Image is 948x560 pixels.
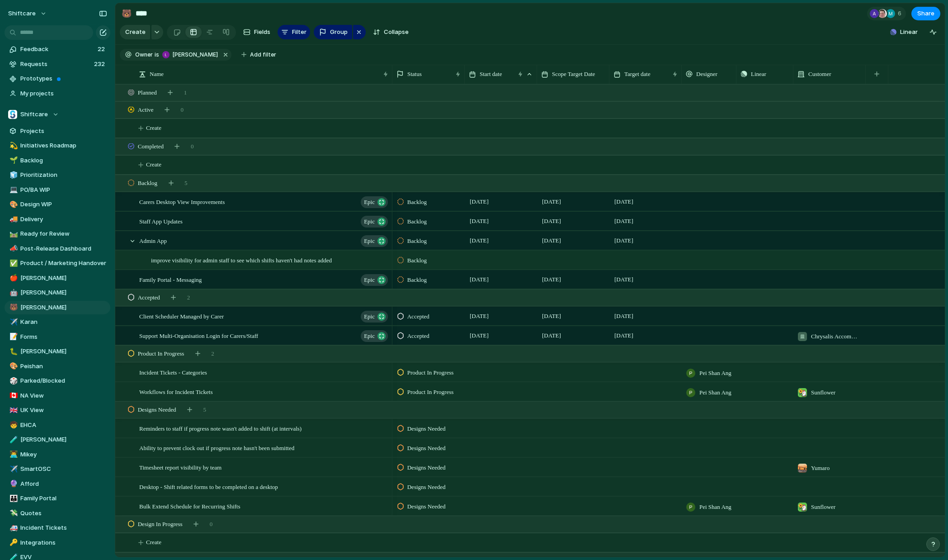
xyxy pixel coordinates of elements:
[20,538,107,547] span: Integrations
[5,345,110,358] div: 🐛[PERSON_NAME]
[900,28,918,37] span: Linear
[811,388,835,397] span: Sunflower
[138,88,157,97] span: Planned
[8,215,17,224] button: 🚚
[5,124,110,138] a: Projects
[407,368,454,377] span: Product In Progress
[751,70,766,79] span: Linear
[9,199,16,210] div: 🎨
[20,523,107,532] span: Incident Tickets
[20,89,107,98] span: My projects
[407,388,454,397] span: Product In Progress
[5,330,110,344] a: 📝Forms
[5,360,110,373] a: 🎨Peishan
[5,139,110,152] a: 💫Initiatives Roadmap
[292,28,307,37] span: Filter
[9,464,16,475] div: ✈️
[612,196,636,207] span: [DATE]
[467,311,491,322] span: [DATE]
[361,216,388,228] button: Epic
[9,479,16,489] div: 🔮
[8,288,17,297] button: 🤖
[20,494,107,503] span: Family Portal
[4,6,52,21] button: shiftcare
[407,217,427,226] span: Backlog
[8,406,17,415] button: 🇬🇧
[5,315,110,329] a: ✈️Karan
[467,235,491,246] span: [DATE]
[8,376,17,385] button: 🎲
[9,390,16,401] div: 🇨🇦
[5,198,110,211] a: 🎨Design WIP
[8,509,17,518] button: 💸
[699,369,731,378] span: Pei Shan Ang
[361,274,388,286] button: Epic
[146,123,161,133] span: Create
[20,274,107,283] span: [PERSON_NAME]
[20,156,107,165] span: Backlog
[155,51,159,59] span: is
[153,50,161,60] button: is
[811,464,830,473] span: Yumaro
[9,420,16,430] div: 🧒
[184,88,187,97] span: 1
[139,423,302,433] span: Reminders to staff if progress note wasn't added to shift (at intervals)
[5,448,110,461] div: 👨‍💻Mikey
[8,421,17,430] button: 🧒
[138,142,164,151] span: Completed
[138,293,160,302] span: Accepted
[20,465,107,474] span: SmartOSC
[160,50,220,60] button: [PERSON_NAME]
[5,521,110,535] div: 🚑Incident Tickets
[20,362,107,371] span: Peishan
[139,216,183,226] span: Staff App Updates
[5,462,110,476] div: ✈️SmartOSC
[407,312,429,321] span: Accepted
[8,171,17,180] button: 🧊
[20,376,107,385] span: Parked/Blocked
[407,70,422,79] span: Status
[624,70,651,79] span: Target date
[5,183,110,197] a: 💻PO/BA WIP
[8,435,17,444] button: 🧪
[364,215,375,228] span: Epic
[8,362,17,371] button: 🎨
[5,433,110,446] div: 🧪[PERSON_NAME]
[5,536,110,550] div: 🔑Integrations
[361,330,388,342] button: Epic
[361,311,388,323] button: Epic
[5,477,110,491] div: 🔮Afford
[9,449,16,460] div: 👨‍💻
[8,332,17,342] button: 📝
[808,70,831,79] span: Customer
[119,6,134,21] button: 🐻
[20,127,107,136] span: Projects
[139,481,278,492] span: Desktop - Shift related forms to be completed on a desktop
[9,346,16,357] div: 🐛
[811,503,835,512] span: Sunflower
[20,200,107,209] span: Design WIP
[20,435,107,444] span: [PERSON_NAME]
[20,391,107,400] span: NA View
[20,318,107,327] span: Karan
[917,9,934,18] span: Share
[5,227,110,241] a: 🛤️Ready for Review
[9,229,16,239] div: 🛤️
[364,330,375,342] span: Epic
[20,259,107,268] span: Product / Marketing Handover
[5,256,110,270] div: ✅Product / Marketing Handover
[407,424,446,433] span: Designs Needed
[138,349,184,358] span: Product In Progress
[139,330,258,341] span: Support Multi-Organisation Login for Carers/Staff
[540,196,563,207] span: [DATE]
[407,463,446,472] span: Designs Needed
[20,332,107,342] span: Forms
[5,418,110,432] a: 🧒EHCA
[5,286,110,299] a: 🤖[PERSON_NAME]
[5,492,110,505] a: 👪Family Portal
[139,274,202,285] span: Family Portal - Messaging
[139,196,225,207] span: Carers Desktop View Improvements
